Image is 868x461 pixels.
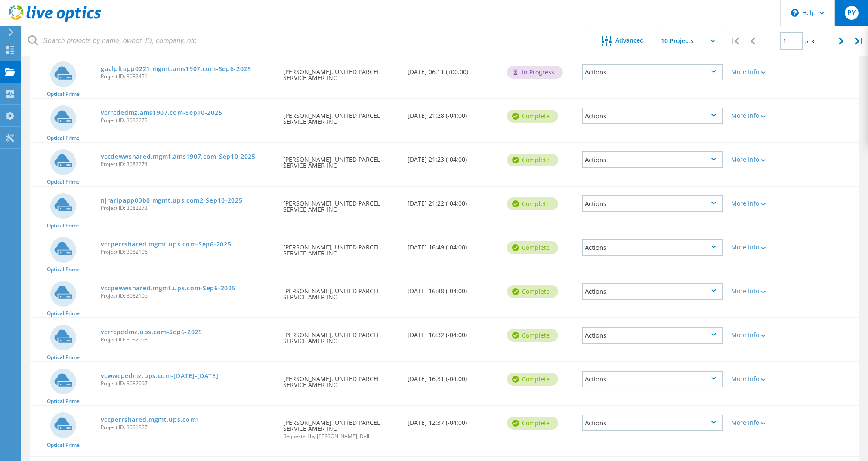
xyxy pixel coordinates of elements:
[279,187,403,221] div: [PERSON_NAME], UNITED PARCEL SERVICE AMER INC
[101,417,200,423] a: vccperrshared.mgmt.ups.com1
[582,239,723,256] div: Actions
[731,157,789,163] div: More Info
[101,425,275,430] span: Project ID: 3081827
[507,417,558,430] div: Complete
[731,332,789,338] div: More Info
[507,66,563,79] div: In Progress
[22,26,589,56] input: Search projects by name, owner, ID, company, etc
[731,200,789,206] div: More Info
[403,187,503,215] div: [DATE] 21:22 (-04:00)
[507,285,558,298] div: Complete
[403,362,503,390] div: [DATE] 16:31 (-04:00)
[847,9,856,16] span: PY
[507,373,558,386] div: Complete
[101,337,275,342] span: Project ID: 3082098
[731,288,789,294] div: More Info
[731,244,789,250] div: More Info
[47,223,80,228] span: Optical Prime
[47,92,80,97] span: Optical Prime
[582,327,723,344] div: Actions
[47,311,80,316] span: Optical Prime
[731,420,789,426] div: More Info
[101,206,275,211] span: Project ID: 3082273
[279,143,403,177] div: [PERSON_NAME], UNITED PARCEL SERVICE AMER INC
[507,329,558,342] div: Complete
[101,74,275,79] span: Project ID: 3082451
[582,64,723,80] div: Actions
[101,381,275,386] span: Project ID: 3082097
[403,406,503,434] div: [DATE] 12:37 (-04:00)
[403,143,503,171] div: [DATE] 21:23 (-04:00)
[726,26,744,56] div: |
[101,110,222,116] a: vcrrcdedmz.ams1907.com-Sep10-2025
[279,230,403,265] div: [PERSON_NAME], UNITED PARCEL SERVICE AMER INC
[403,230,503,259] div: [DATE] 16:49 (-04:00)
[279,362,403,396] div: [PERSON_NAME], UNITED PARCEL SERVICE AMER INC
[507,110,558,123] div: Complete
[582,283,723,300] div: Actions
[582,415,723,431] div: Actions
[101,66,251,72] a: gaalpltapp0221.mgmt.ams1907.com-Sep6-2025
[582,108,723,124] div: Actions
[507,154,558,166] div: Complete
[101,118,275,123] span: Project ID: 3082278
[101,241,231,247] a: vccperrshared.mgmt.ups.com-Sep6-2025
[47,179,80,184] span: Optical Prime
[101,329,202,335] a: vcrrcpedmz.ups.com-Sep6-2025
[101,285,235,291] a: vccpewwshared.mgmt.ups.com-Sep6-2025
[805,38,814,45] span: of 3
[850,26,868,56] div: |
[279,274,403,309] div: [PERSON_NAME], UNITED PARCEL SERVICE AMER INC
[507,241,558,254] div: Complete
[731,113,789,119] div: More Info
[101,197,242,203] a: njrarlpapp03b0.mgmt.ups.com2-Sep10-2025
[507,197,558,210] div: Complete
[47,443,80,448] span: Optical Prime
[582,195,723,212] div: Actions
[47,267,80,272] span: Optical Prime
[582,151,723,168] div: Actions
[731,376,789,382] div: More Info
[731,69,789,75] div: More Info
[101,249,275,255] span: Project ID: 3082106
[279,99,403,133] div: [PERSON_NAME], UNITED PARCEL SERVICE AMER INC
[403,99,503,127] div: [DATE] 21:28 (-04:00)
[101,162,275,167] span: Project ID: 3082274
[279,55,403,89] div: [PERSON_NAME], UNITED PARCEL SERVICE AMER INC
[616,37,644,43] span: Advanced
[279,318,403,353] div: [PERSON_NAME], UNITED PARCEL SERVICE AMER INC
[582,371,723,387] div: Actions
[47,355,80,360] span: Optical Prime
[403,274,503,303] div: [DATE] 16:48 (-04:00)
[101,293,275,298] span: Project ID: 3082105
[47,135,80,141] span: Optical Prime
[279,406,403,448] div: [PERSON_NAME], UNITED PARCEL SERVICE AMER INC
[101,373,218,379] a: vcwwcpedmz.ups.com-[DATE]-[DATE]
[283,434,399,439] span: Requested by [PERSON_NAME], Dell
[403,55,503,83] div: [DATE] 06:11 (+00:00)
[403,318,503,347] div: [DATE] 16:32 (-04:00)
[47,399,80,404] span: Optical Prime
[9,18,101,24] a: Live Optics Dashboard
[791,9,799,17] svg: \n
[101,154,256,160] a: vccdewwshared.mgmt.ams1907.com-Sep10-2025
